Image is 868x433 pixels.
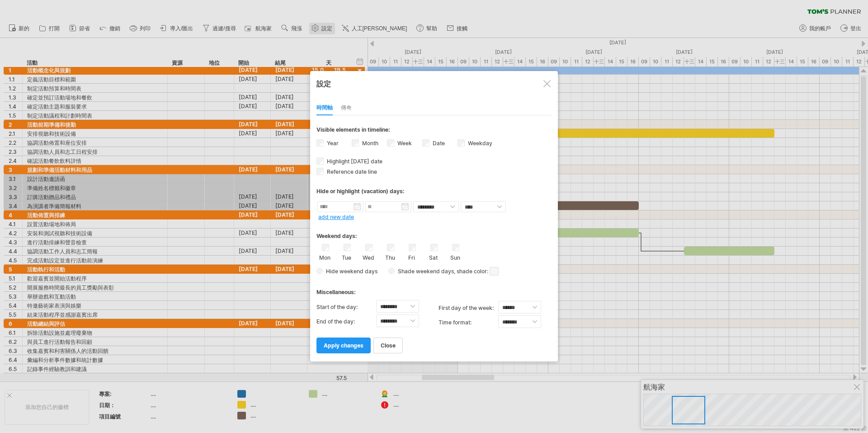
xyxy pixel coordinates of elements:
[319,252,330,261] label: Mon
[490,267,499,276] span: click here to change the shade color
[439,301,498,315] label: first day of the week:
[363,252,374,261] label: Wed
[454,266,499,277] span: , shade color:
[325,168,377,175] span: Reference date line
[396,140,412,147] label: Week
[316,314,376,329] label: End of the day:
[318,214,354,220] a: add new date
[323,268,377,275] span: Hide weekend days
[431,140,445,147] label: Date
[360,140,378,147] label: Month
[466,140,492,147] label: Weekday
[439,315,498,330] label: Time format:
[341,252,352,261] label: Tue
[316,104,333,111] font: 時間軸
[428,252,439,261] label: Sat
[316,188,552,195] div: Hide or highlight (vacation) days:
[449,252,461,261] label: Sun
[395,268,454,275] span: Shade weekend days
[316,224,552,242] div: Weekend days:
[316,338,371,353] a: apply changes
[316,280,552,298] div: Miscellaneous:
[325,140,339,147] label: Year
[406,252,417,261] label: Fri
[373,338,403,353] a: close
[325,158,382,165] span: Highlight [DATE] date
[316,300,376,314] label: Start of the day:
[384,252,396,261] label: Thu
[381,342,396,349] span: close
[316,79,331,88] font: 設定
[316,126,552,136] div: Visible elements in timeline:
[341,104,352,111] font: 傳奇
[324,342,363,349] span: apply changes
